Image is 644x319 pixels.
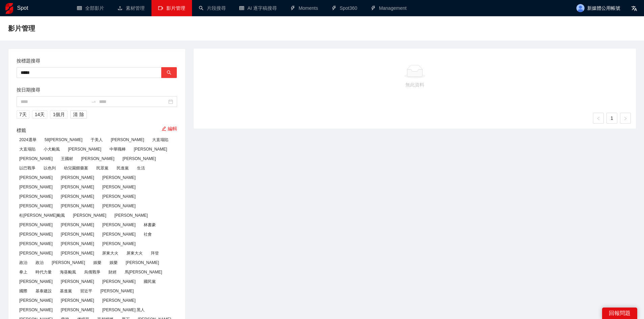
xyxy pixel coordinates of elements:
[107,145,128,153] span: 中華職棒
[17,249,55,257] span: [PERSON_NAME]
[17,212,68,219] span: 杜[PERSON_NAME]颱風
[98,287,137,295] span: [PERSON_NAME]
[78,155,117,162] span: [PERSON_NAME]
[49,259,88,266] span: [PERSON_NAME]
[99,278,138,285] span: [PERSON_NAME]
[134,164,148,172] span: 生活
[5,3,13,14] img: logo
[162,126,166,131] span: edit
[17,306,55,314] span: [PERSON_NAME]
[290,5,318,11] a: thunderboltMoments
[17,136,39,143] span: 2024選舉
[99,183,138,191] span: [PERSON_NAME]
[58,193,97,200] span: [PERSON_NAME]
[114,164,132,172] span: 民進黨
[33,287,54,295] span: 基泰建設
[91,259,104,266] span: 娛樂
[17,174,55,181] span: [PERSON_NAME]
[58,278,97,285] span: [PERSON_NAME]
[61,164,91,172] span: 幼兒園餵藥案
[149,136,171,143] span: 大直塌陷
[65,145,104,153] span: [PERSON_NAME]
[94,164,111,172] span: 民眾黨
[58,174,97,181] span: [PERSON_NAME]
[99,306,147,314] span: [PERSON_NAME] 黑人
[141,278,159,285] span: 國民黨
[17,240,55,247] span: [PERSON_NAME]
[167,70,171,76] span: search
[35,111,40,118] span: 14
[17,268,30,276] span: 拳上
[58,155,76,162] span: 王國材
[123,259,162,266] span: [PERSON_NAME]
[81,268,103,276] span: 烏俄戰爭
[17,202,55,210] span: [PERSON_NAME]
[199,5,226,11] a: search片段搜尋
[239,5,277,11] a: tableAI 逐字稿搜尋
[17,145,38,153] span: 大直塌陷
[17,155,55,162] span: [PERSON_NAME]
[91,99,96,104] span: to
[596,116,600,121] span: left
[17,297,55,304] span: [PERSON_NAME]
[122,268,165,276] span: 馬[PERSON_NAME]
[70,212,109,219] span: [PERSON_NAME]
[77,5,104,11] a: table全部影片
[58,249,97,257] span: [PERSON_NAME]
[17,231,55,238] span: [PERSON_NAME]
[204,81,625,88] div: 無此資料
[162,126,177,131] a: 編輯
[99,240,138,247] span: [PERSON_NAME]
[602,308,637,319] div: 回報問題
[593,113,604,124] button: left
[124,249,145,257] span: 屏東大火
[58,202,97,210] span: [PERSON_NAME]
[58,306,97,314] span: [PERSON_NAME]
[576,4,585,12] img: avatar
[42,136,85,143] span: 58[PERSON_NAME]
[17,259,30,266] span: 政治
[99,297,138,304] span: [PERSON_NAME]
[112,212,150,219] span: [PERSON_NAME]
[593,113,604,124] li: 上一頁
[17,86,40,94] label: 按日期搜尋
[623,116,627,121] span: right
[41,164,58,172] span: 以色列
[17,110,29,118] button: 7天
[57,268,79,276] span: 海葵颱風
[108,136,147,143] span: [PERSON_NAME]
[99,249,121,257] span: 屏東大火
[17,221,55,229] span: [PERSON_NAME]
[17,183,55,191] span: [PERSON_NAME]
[41,145,63,153] span: 小犬颱風
[58,221,97,229] span: [PERSON_NAME]
[17,278,55,285] span: [PERSON_NAME]
[118,5,145,11] a: upload素材管理
[148,249,162,257] span: 拜登
[77,287,95,295] span: 習近平
[141,221,159,229] span: 林書豪
[58,183,97,191] span: [PERSON_NAME]
[620,113,631,124] li: 下一頁
[99,221,138,229] span: [PERSON_NAME]
[58,297,97,304] span: [PERSON_NAME]
[8,23,35,34] span: 影片管理
[120,155,159,162] span: [PERSON_NAME]
[99,202,138,210] span: [PERSON_NAME]
[91,99,96,104] span: swap-right
[50,110,68,118] button: 1個月
[141,231,154,238] span: 社會
[58,231,97,238] span: [PERSON_NAME]
[161,67,177,78] button: search
[166,5,185,11] span: 影片管理
[70,110,87,118] button: 清除
[58,240,97,247] span: [PERSON_NAME]
[106,268,119,276] span: 財經
[33,268,54,276] span: 時代力量
[57,287,75,295] span: 基進黨
[607,113,617,123] a: 1
[107,259,120,266] span: 娛樂
[332,5,357,11] a: thunderboltSpot360
[606,113,617,124] li: 1
[32,110,48,118] button: 14天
